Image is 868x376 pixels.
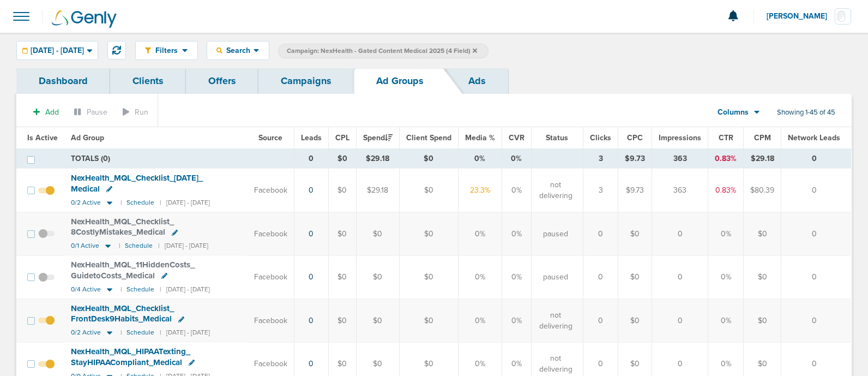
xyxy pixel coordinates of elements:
[618,212,652,255] td: $0
[754,133,771,142] span: CPM
[160,329,210,337] small: | [DATE] - [DATE]
[126,329,154,337] small: Schedule
[458,169,502,212] td: 23.3%
[354,68,446,94] a: Ad Groups
[71,173,203,194] span: NexHealth_ MQL_ Checklist_ [DATE]_ Medical
[502,212,531,255] td: 0%
[458,255,502,299] td: 0%
[158,242,208,250] small: | [DATE] - [DATE]
[708,149,744,169] td: 0.83%
[328,255,356,299] td: $0
[583,149,618,169] td: 3
[627,133,643,142] span: CPC
[186,68,258,94] a: Offers
[335,133,349,142] span: CPL
[27,133,58,142] span: Is Active
[583,169,618,212] td: 3
[583,255,618,299] td: 0
[160,199,210,207] small: | [DATE] - [DATE]
[52,10,117,28] img: Genly
[309,229,314,238] a: 0
[328,169,356,212] td: $0
[458,212,502,255] td: 0%
[502,149,531,169] td: 0%
[659,133,701,142] span: Impressions
[309,272,314,282] a: 0
[538,180,574,201] span: not delivering
[301,133,322,142] span: Leads
[64,149,294,169] td: TOTALS (0)
[744,255,781,299] td: $0
[356,212,399,255] td: $0
[652,299,708,342] td: 0
[399,169,458,212] td: $0
[446,68,508,94] a: Ads
[744,299,781,342] td: $0
[71,347,190,367] span: NexHealth_ MQL_ HIPAATexting_ StayHIPAACompliant_ Medical
[399,299,458,342] td: $0
[110,68,186,94] a: Clients
[788,133,840,142] span: Network Leads
[160,285,210,294] small: | [DATE] - [DATE]
[71,217,174,237] span: NexHealth_ MQL_ Checklist_ 8CostlyMistakes_ Medical
[781,255,852,299] td: 0
[71,133,104,142] span: Ad Group
[767,13,835,20] span: [PERSON_NAME]
[777,108,835,117] span: Showing 1-45 of 45
[502,299,531,342] td: 0%
[328,149,356,169] td: $0
[356,299,399,342] td: $0
[126,199,154,207] small: Schedule
[546,133,568,142] span: Status
[465,133,495,142] span: Media %
[781,169,852,212] td: 0
[248,169,294,212] td: Facebook
[781,212,852,255] td: 0
[458,299,502,342] td: 0%
[502,169,531,212] td: 0%
[71,260,195,280] span: NexHealth_ MQL_ 11HiddenCosts_ GuidetoCosts_ Medical
[294,149,328,169] td: 0
[583,299,618,342] td: 0
[31,47,84,55] span: [DATE] - [DATE]
[151,46,182,55] span: Filters
[287,46,477,56] span: Campaign: NexHealth - Gated Content Medical 2025 (4 Field)
[781,299,852,342] td: 0
[45,108,59,117] span: Add
[652,255,708,299] td: 0
[258,68,354,94] a: Campaigns
[328,212,356,255] td: $0
[399,212,458,255] td: $0
[618,299,652,342] td: $0
[27,104,65,120] button: Add
[363,133,393,142] span: Spend
[356,255,399,299] td: $0
[356,169,399,212] td: $29.18
[71,242,99,250] span: 0/1 Active
[222,46,254,55] span: Search
[590,133,611,142] span: Clicks
[509,133,525,142] span: CVR
[708,299,744,342] td: 0%
[309,186,314,195] a: 0
[618,149,652,169] td: $9.73
[543,272,568,283] span: paused
[744,169,781,212] td: $80.39
[248,299,294,342] td: Facebook
[71,303,174,324] span: NexHealth_ MQL_ Checklist_ FrontDesk9Habits_ Medical
[583,212,618,255] td: 0
[618,255,652,299] td: $0
[71,285,101,294] span: 0/4 Active
[618,169,652,212] td: $9.73
[744,149,781,169] td: $29.18
[652,212,708,255] td: 0
[458,149,502,169] td: 0%
[406,133,451,142] span: Client Spend
[356,149,399,169] td: $29.18
[538,310,574,331] span: not delivering
[744,212,781,255] td: $0
[781,149,852,169] td: 0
